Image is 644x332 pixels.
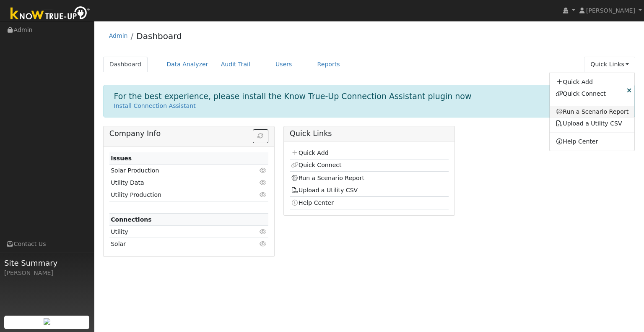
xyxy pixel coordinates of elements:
td: Solar Production [109,165,243,177]
td: Utility [109,226,243,238]
a: Upload a Utility CSV [556,120,622,127]
a: Help Center [550,136,635,148]
a: Quick Add [291,149,328,156]
strong: Issues [111,155,132,162]
strong: Connections [111,216,152,223]
td: Utility Data [109,177,243,189]
a: Dashboard [103,57,148,72]
a: Reports [311,57,346,72]
a: Dashboard [136,31,182,41]
a: Quick Connect [550,88,635,99]
h5: Company Info [109,129,268,138]
span: Site Summary [4,257,90,269]
div: [PERSON_NAME] [4,269,90,277]
td: Utility Production [109,189,243,201]
img: Know True-Up [6,5,94,24]
a: Quick Connect [291,162,341,168]
td: Solar [109,238,243,250]
a: Help Center [291,199,334,206]
a: Admin [109,32,128,39]
i: Click to view [260,241,267,247]
img: retrieve [44,318,50,325]
i: Click to view [260,192,267,198]
a: Users [269,57,299,72]
a: Quick Links [584,57,635,72]
a: Upload a Utility CSV [291,187,358,193]
i: Click to view [260,180,267,186]
a: Audit Trail [215,57,257,72]
a: Data Analyzer [160,57,215,72]
a: Run a Scenario Report [550,106,635,118]
h5: Quick Links [290,129,449,138]
span: [PERSON_NAME] [586,7,635,14]
h1: For the best experience, please install the Know True-Up Connection Assistant plugin now [114,91,472,101]
a: Install Connection Assistant [114,102,196,109]
i: Click to view [260,167,267,173]
a: Quick Add [550,76,635,88]
i: Click to view [260,229,267,235]
a: Run a Scenario Report [291,175,364,181]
